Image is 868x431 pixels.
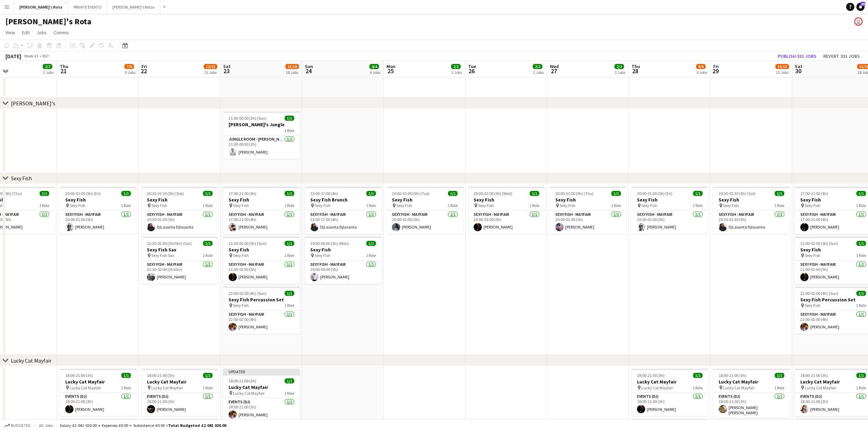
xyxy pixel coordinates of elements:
app-job-card: 18:00-21:00 (3h)1/1Lucky Cat Mayfair Lucky Cat Mayfair1 RoleEvents (DJ)1/118:00-21:00 (3h)[PERSON... [713,369,790,418]
span: 25 [385,67,395,75]
div: 18 Jobs [286,70,299,75]
span: 20:00-01:00 (5h) (Thu) [555,191,594,196]
div: 9 Jobs [696,70,707,75]
app-job-card: 20:00-01:00 (5h) (Fri)1/1Sexy Fish Sexy Fish1 RoleSEXY FISH - MAYFAIR1/120:00-01:00 (5h)[PERSON_N... [632,187,708,234]
div: 20:30-01:30 (5h) (Sat)1/1Sexy Fish Sexy Fish1 RoleSEXY FISH - MAYFAIR1/120:30-01:30 (5h)DjLasanta... [141,187,218,234]
div: Lucky Cat Mayfair [11,357,52,364]
span: 1 Role [284,391,294,396]
h1: [PERSON_NAME]'s Rota [5,16,91,27]
span: Fri [141,63,147,69]
span: Sexy Fish [151,203,167,208]
app-job-card: 21:00-00:00 (3h) (Sun)1/1[PERSON_NAME]'s Jungle1 RoleJUNGLE ROOM - [PERSON_NAME]'S1/121:00-00:00 ... [223,112,300,159]
app-card-role: SEXY FISH - MAYFAIR1/120:00-01:00 (5h)[PERSON_NAME] [632,211,708,234]
span: All jobs [38,423,54,428]
app-job-card: 20:30-01:30 (5h) (Sat)1/1Sexy Fish Sexy Fish1 RoleSEXY FISH - MAYFAIR1/120:30-01:30 (5h)DjLasanta... [713,187,790,234]
span: 1/1 [448,191,458,196]
app-card-role: SEXY FISH - MAYFAIR1/120:00-01:00 (5h)[PERSON_NAME] [386,211,463,234]
h3: Sexy Fish [386,197,463,203]
span: 2/2 [451,64,461,69]
app-job-card: 18:00-21:00 (3h)1/1Lucky Cat Mayfair Lucky Cat Mayfair1 RoleEvents (DJ)1/118:00-21:00 (3h)[PERSON... [141,369,218,416]
div: [PERSON_NAME]'s [11,100,55,107]
span: Sexy Fish [315,253,330,258]
span: 10/13 [775,64,789,69]
span: 1 Role [121,203,131,208]
span: 1 Role [856,303,866,308]
span: 1/1 [121,191,131,196]
span: 19:00-00:00 (5h) (Mon) [310,241,349,246]
app-card-role: Events (DJ)1/118:00-21:00 (3h)[PERSON_NAME] [223,398,300,421]
span: 1/1 [203,241,213,246]
span: 1 Role [856,253,866,258]
span: 7/9 [124,64,134,69]
span: 1 Role [448,203,458,208]
span: Edit [22,29,30,36]
span: 20:00-01:00 (5h) (Wed) [474,191,512,196]
span: Sexy Fish [560,203,575,208]
div: 2 Jobs [533,70,544,75]
app-job-card: 21:00-02:00 (5h) (Sun)1/1Sexy Fish Sexy Fish1 RoleSEXY FISH - MAYFAIR1/121:00-02:00 (5h)[PERSON_N... [223,237,300,284]
div: 13 Jobs [776,70,789,75]
span: 22 [140,67,147,75]
span: 21:00-02:00 (5h) (Sun) [800,241,838,246]
span: Sexy Fish Sax [151,253,174,258]
span: 4/4 [369,64,379,69]
span: 22:30-02:00 (3h30m) (Sat) [147,241,192,246]
h3: Lucky Cat Mayfair [223,384,300,390]
app-job-card: 20:00-01:00 (5h) (Tue)1/1Sexy Fish Sexy Fish1 RoleSEXY FISH - MAYFAIR1/120:00-01:00 (5h)[PERSON_N... [386,187,463,234]
div: 18:00-21:00 (3h)1/1Lucky Cat Mayfair Lucky Cat Mayfair1 RoleEvents (DJ)1/118:00-21:00 (3h)[PERSON... [60,369,136,416]
span: 18:00-21:00 (3h) [637,373,665,378]
div: 13:00-17:00 (4h)1/1Sexy Fish Brunch Sexy Fish1 RoleSEXY FISH - MAYFAIR1/113:00-17:00 (4h)DjLasant... [305,187,381,234]
app-card-role: Events (DJ)1/118:00-21:00 (3h)[PERSON_NAME] [141,393,218,416]
app-job-card: 20:00-01:00 (5h) (Thu)1/1Sexy Fish Sexy Fish1 RoleSEXY FISH - MAYFAIR1/120:00-01:00 (5h)[PERSON_N... [550,187,626,234]
h3: Lucky Cat Mayfair [60,379,136,385]
div: 20:00-01:00 (5h) (Fri)1/1Sexy Fish Sexy Fish1 RoleSEXY FISH - MAYFAIR1/120:00-01:00 (5h)[PERSON_N... [60,187,136,234]
div: [DATE] [5,53,21,60]
span: Lucky Cat Mayfair [641,385,673,390]
span: Mon [386,63,395,69]
div: Salary £2 041 020.00 + Expenses £0.00 + Subsistence £0.00 = [60,423,226,428]
span: 1 Role [284,128,294,133]
button: Budgeted [3,422,32,429]
span: Week 33 [23,53,40,58]
app-job-card: 20:00-01:00 (5h) (Wed)1/1Sexy Fish Sexy Fish1 RoleSEXY FISH - MAYFAIR1/120:00-01:00 (5h)[PERSON_N... [468,187,545,234]
span: 1/1 [856,291,866,296]
div: Updated [223,369,300,374]
button: Revert 331 jobs [820,52,863,61]
h3: Sexy Fish [305,247,381,253]
span: Sat [223,63,231,69]
span: 22:00-02:00 (4h) (Sun) [229,291,267,296]
div: 19:00-00:00 (5h) (Mon)1/1Sexy Fish Sexy Fish1 RoleSEXY FISH - MAYFAIR1/119:00-00:00 (5h)[PERSON_N... [305,237,381,284]
span: Tue [468,63,476,69]
span: Sexy Fish [315,203,330,208]
div: 15 Jobs [204,70,217,75]
span: 15/18 [285,64,299,69]
span: 17:00-21:00 (4h) [800,191,828,196]
span: Sexy Fish [805,203,820,208]
span: 1/1 [611,191,621,196]
span: Fri [713,63,719,69]
span: 1/1 [203,373,213,378]
span: 1/1 [693,191,703,196]
span: 1/1 [203,191,213,196]
span: 1/1 [121,373,131,378]
span: 1/1 [856,373,866,378]
a: Comms [51,28,72,37]
span: 28 [630,67,640,75]
app-card-role: SEXY FISH - MAYFAIR1/120:30-01:30 (5h)DjLasanta Djlasanta [141,211,218,234]
app-card-role: Events (DJ)1/118:00-21:00 (3h)[PERSON_NAME] [60,393,136,416]
span: 18:00-21:00 (3h) [65,373,93,378]
span: 1 Role [611,203,621,208]
span: 1/1 [285,116,294,121]
button: [PERSON_NAME]'s Rota [14,0,68,14]
app-card-role: SEXY FISH - MAYFAIR1/120:30-01:30 (5h)DjLasanta Djlasanta [713,211,790,234]
span: 20:30-01:30 (5h) (Sat) [719,191,756,196]
span: 30 [794,67,802,75]
span: Thu [60,63,68,69]
span: Lucky Cat Mayfair [70,385,101,390]
button: Publish 331 jobs [775,52,819,61]
button: [PERSON_NAME]'s Rotas [107,0,160,14]
span: 1/1 [285,378,294,383]
span: 29 [712,67,719,75]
